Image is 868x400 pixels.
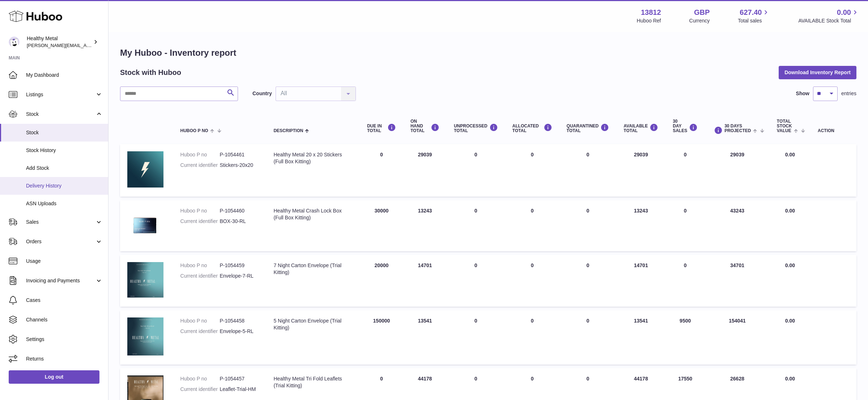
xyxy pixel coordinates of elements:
a: 627.40 Total sales [738,8,770,24]
td: 13541 [616,310,665,365]
td: 0 [505,144,559,197]
span: Returns [26,355,103,362]
td: 0 [447,310,505,365]
img: product image [127,317,163,355]
span: Stock History [26,147,103,154]
td: 0 [447,255,505,307]
a: 0.00 AVAILABLE Stock Total [798,8,859,24]
img: product image [127,262,163,298]
span: ASN Uploads [26,200,103,207]
span: Orders [26,238,95,245]
td: 14701 [403,255,447,307]
span: 0.00 [785,262,795,268]
span: Add Stock [26,165,103,172]
span: [PERSON_NAME][EMAIL_ADDRESS][DOMAIN_NAME] [27,42,145,48]
td: 0 [360,144,403,197]
span: 0.00 [785,208,795,214]
td: 0 [665,200,705,251]
td: 30000 [360,200,403,251]
span: Sales [26,219,95,226]
dt: Huboo P no [180,375,220,382]
dt: Current identifier [180,386,220,393]
dt: Huboo P no [180,317,220,324]
td: 0 [447,200,505,251]
div: 30 DAY SALES [673,119,698,134]
td: 0 [665,144,705,197]
span: 0 [587,208,590,214]
td: 29039 [403,144,447,197]
span: 0.00 [837,8,851,17]
strong: 13812 [641,8,661,17]
dd: P-1054459 [220,262,259,269]
dd: BOX-30-RL [220,218,259,225]
dd: P-1054458 [220,317,259,324]
span: 0 [587,376,590,382]
div: Action [818,129,849,133]
span: Delivery History [26,182,103,189]
h1: My Huboo - Inventory report [120,47,856,59]
td: 0 [665,255,705,307]
span: My Dashboard [26,72,103,79]
dd: P-1054461 [220,151,259,158]
td: 13243 [403,200,447,251]
span: 0 [587,318,590,324]
span: 627.40 [740,8,762,17]
div: Currency [689,17,710,24]
dt: Current identifier [180,162,220,169]
td: 0 [447,144,505,197]
dt: Huboo P no [180,151,220,158]
span: 0.00 [785,376,795,382]
dt: Huboo P no [180,207,220,214]
span: 0.00 [785,152,795,157]
dt: Huboo P no [180,262,220,269]
img: jose@healthy-metal.com [9,37,20,47]
span: Invoicing and Payments [26,277,95,284]
dd: Leaflet-Trial-HM [220,386,259,393]
td: 34701 [705,255,770,307]
span: Settings [26,336,103,343]
strong: GBP [694,8,710,17]
div: ALLOCATED Total [512,123,552,133]
span: 0 [587,152,590,157]
div: Healthy Metal Crash Lock Box (Full Box Kitting) [273,207,352,221]
img: product image [127,207,163,242]
span: Stock [26,111,95,118]
dd: P-1054460 [220,207,259,214]
td: 13243 [616,200,665,251]
div: QUARANTINED Total [567,123,609,133]
td: 29039 [705,144,770,197]
img: product image [127,151,163,188]
button: Download Inventory Report [779,66,856,79]
td: 43243 [705,200,770,251]
div: Healthy Metal [27,35,92,49]
span: Total sales [738,17,770,24]
dt: Current identifier [180,328,220,335]
span: Channels [26,316,103,323]
td: 20000 [360,255,403,307]
span: 30 DAYS PROJECTED [724,124,751,133]
dd: Stickers-20x20 [220,162,259,169]
dd: Envelope-5-RL [220,328,259,335]
td: 154041 [705,310,770,365]
span: Usage [26,258,103,265]
dd: Envelope-7-RL [220,273,259,279]
dt: Current identifier [180,273,220,279]
div: 7 Night Carton Envelope (Trial Kitting) [273,262,352,276]
span: AVAILABLE Stock Total [798,17,859,24]
div: ON HAND Total [410,119,439,134]
td: 0 [505,310,559,365]
div: DUE IN TOTAL [367,123,396,133]
label: Show [796,90,809,97]
dt: Current identifier [180,218,220,225]
span: Cases [26,297,103,304]
dd: P-1054457 [220,375,259,382]
td: 29039 [616,144,665,197]
span: Description [273,129,303,133]
td: 13541 [403,310,447,365]
div: Huboo Ref [637,17,661,24]
label: Country [252,90,272,97]
div: Healthy Metal Tri Fold Leaflets (Trial Kitting) [273,375,352,389]
td: 0 [505,200,559,251]
span: Stock [26,129,103,136]
span: Huboo P no [180,129,208,133]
